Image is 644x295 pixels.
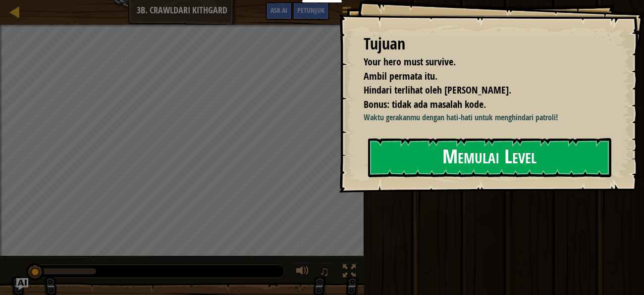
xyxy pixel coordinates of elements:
button: Memulai Level [368,138,611,177]
button: ♫ [318,262,334,283]
li: Your hero must survive. [351,55,607,69]
li: Bonus: tidak ada masalah kode. [351,98,607,112]
button: Atur suara [293,262,313,283]
span: Your hero must survive. [364,55,456,68]
span: Bonus: tidak ada masalah kode. [364,98,486,111]
span: Petunjuk [297,5,324,15]
li: Hindari terlihat oleh ogres. [351,83,607,98]
span: ♫ [320,264,329,279]
div: Tujuan [364,33,609,55]
li: Ambil permata itu. [351,69,607,84]
button: Tampilkan menu permainan [334,2,359,25]
span: Ask AI [270,5,287,15]
button: Alihkan layar penuh [339,262,359,283]
button: Ask AI [266,2,292,20]
button: Ask AI [16,278,28,290]
span: Ambil permata itu. [364,69,437,83]
p: Waktu gerakanmu dengan hati-hati untuk menghindari patroli! [364,112,609,123]
span: Hindari terlihat oleh [PERSON_NAME]. [364,83,511,97]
